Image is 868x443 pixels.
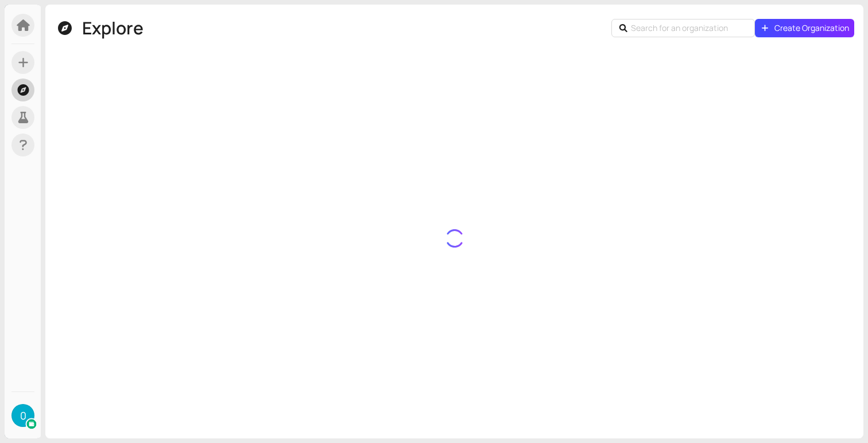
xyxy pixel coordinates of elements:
input: Search for an organization [631,22,739,34]
div: Explore [82,17,147,39]
span: 0 [20,404,26,427]
button: Create Organization [755,19,855,37]
span: Create Organization [774,22,849,34]
img: something [444,228,464,248]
